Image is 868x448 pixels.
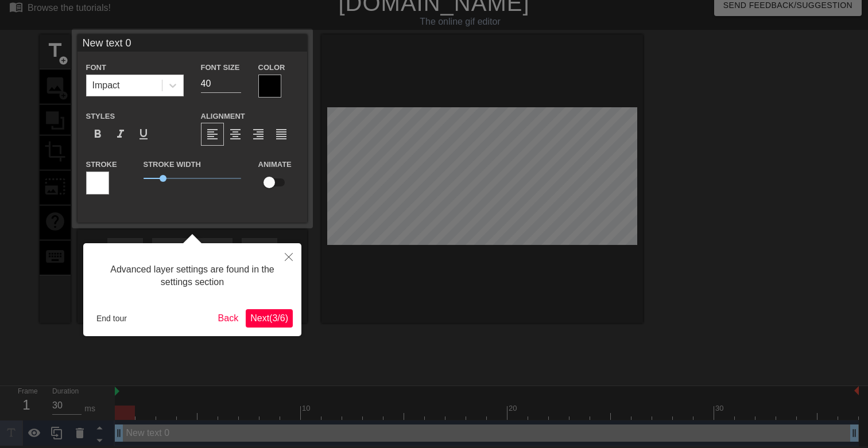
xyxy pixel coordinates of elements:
button: Close [276,243,301,270]
button: End tour [92,310,131,327]
div: Advanced layer settings are found in the settings section [92,252,293,301]
span: Next ( 3 / 6 ) [250,313,288,323]
button: Back [214,309,243,328]
button: Next [246,309,293,328]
